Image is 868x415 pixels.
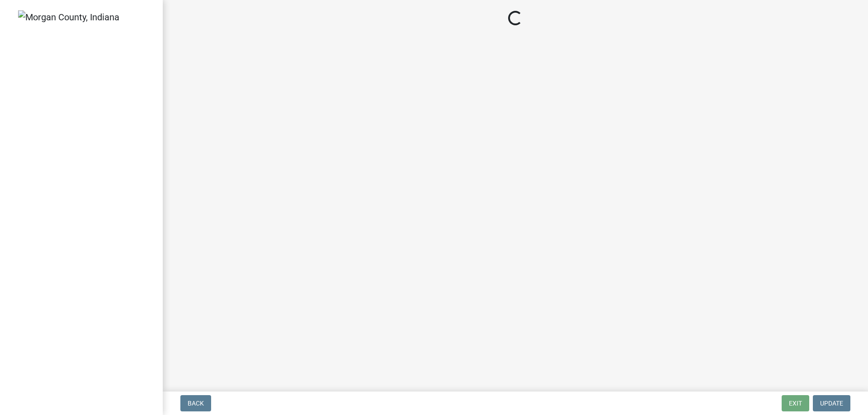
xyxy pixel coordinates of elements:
[813,395,850,411] button: Update
[820,400,843,407] span: Update
[18,10,119,24] img: Morgan County, Indiana
[180,395,211,411] button: Back
[782,395,809,411] button: Exit
[188,400,204,407] span: Back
